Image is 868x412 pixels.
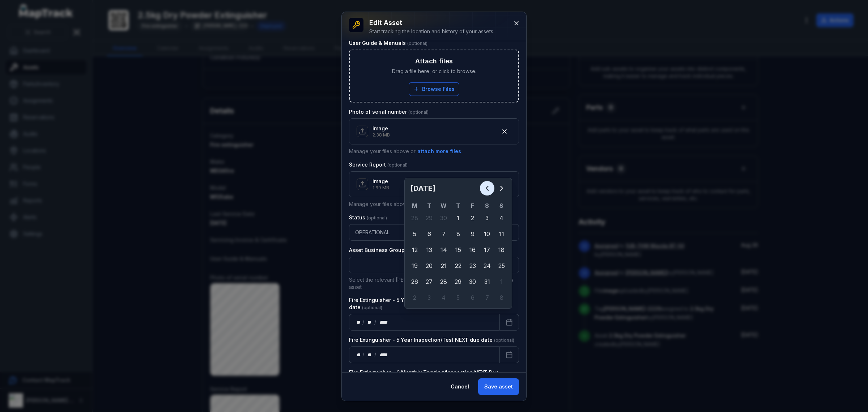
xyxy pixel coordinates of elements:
div: / [362,319,365,326]
div: 2 [465,211,480,225]
div: / [374,351,377,358]
p: image [373,178,389,185]
div: 21 [437,258,451,273]
div: 2 [408,290,422,305]
th: T [422,201,437,210]
p: 2.38 MB [373,132,390,138]
div: 16 [465,243,480,257]
p: Select the relevant [PERSON_NAME] Air Business Department for this asset [349,276,519,291]
div: Calendar [408,181,509,306]
div: Friday 6 June 2025 [465,290,480,305]
div: 6 [465,290,480,305]
p: Manage your files above or [349,200,519,208]
div: Monday 5 May 2025 [408,227,422,241]
div: 11 [494,227,509,241]
div: / [362,351,365,358]
button: Browse Files [409,82,459,96]
div: Sunday 8 June 2025 [494,290,509,305]
label: Fire Extinguisher - 5 Year Inspection/Test LAST completed date [349,297,519,311]
div: Sunday 1 June 2025 [494,274,509,289]
div: Wednesday 7 May 2025 [437,227,451,241]
label: Status [349,214,387,221]
div: Wednesday 30 April 2025 [437,211,451,225]
div: day, [355,319,362,326]
div: Saturday 3 May 2025 [480,211,494,225]
div: 6 [422,227,437,241]
div: year, [377,319,390,326]
div: 3 [480,211,494,225]
div: 24 [480,258,494,273]
label: Photo of serial number [349,108,429,115]
div: Friday 30 May 2025 [465,274,480,289]
div: Monday 2 June 2025 [408,290,422,305]
div: 23 [465,258,480,273]
div: Thursday 29 May 2025 [451,274,465,289]
div: Start tracking the location and history of your assets. [369,28,494,35]
div: 3 [422,290,437,305]
div: 12 [408,243,422,257]
div: Tuesday 20 May 2025 [422,258,437,273]
label: User Guide & Manuals [349,39,427,47]
h3: Edit asset [369,18,494,28]
div: Monday 19 May 2025 [408,258,422,273]
div: Thursday 8 May 2025 [451,227,465,241]
div: Sunday 18 May 2025 [494,243,509,257]
button: Calendar [499,314,519,331]
div: 1 [494,274,509,289]
div: Thursday 22 May 2025 [451,258,465,273]
div: Tuesday 27 May 2025 [422,274,437,289]
div: 1 [451,211,465,225]
div: / [374,319,377,326]
div: 5 [408,227,422,241]
div: Friday 23 May 2025 [465,258,480,273]
div: 7 [437,227,451,241]
div: 19 [408,258,422,273]
div: month, [365,319,375,326]
div: Saturday 17 May 2025 [480,243,494,257]
div: Saturday 7 June 2025 [480,290,494,305]
th: T [451,201,465,210]
p: Manage your files above or [349,147,519,155]
div: Monday 28 April 2025 [408,211,422,225]
div: 8 [451,227,465,241]
th: S [480,201,494,210]
label: Asset Business Group [349,247,426,254]
div: Saturday 10 May 2025 [480,227,494,241]
div: 17 [480,243,494,257]
div: Wednesday 21 May 2025 [437,258,451,273]
div: year, [377,351,390,358]
div: 20 [422,258,437,273]
div: Sunday 11 May 2025 [494,227,509,241]
div: Friday 9 May 2025 [465,227,480,241]
div: Wednesday 14 May 2025 [437,243,451,257]
div: 18 [494,243,509,257]
p: 1.69 MB [373,185,389,191]
div: 15 [451,243,465,257]
div: Tuesday 13 May 2025 [422,243,437,257]
div: Monday 12 May 2025 [408,243,422,257]
div: 7 [480,290,494,305]
span: Drag a file here, or click to browse. [392,68,476,75]
div: Tuesday 6 May 2025 [422,227,437,241]
div: 13 [422,243,437,257]
div: 9 [465,227,480,241]
h2: [DATE] [410,183,480,193]
label: Service Report [349,161,408,168]
p: image [373,125,390,132]
div: 29 [451,274,465,289]
button: Cancel [444,378,475,395]
div: Wednesday 4 June 2025 [437,290,451,305]
div: 5 [451,290,465,305]
div: Thursday 1 May 2025 [451,211,465,225]
div: 27 [422,274,437,289]
button: Save asset [478,378,519,395]
div: 26 [408,274,422,289]
div: Thursday 15 May 2025 [451,243,465,257]
div: month, [365,351,375,358]
div: 30 [465,274,480,289]
div: Sunday 4 May 2025 [494,211,509,225]
label: Fire Extinguisher - 6 Monthly Tagging/Inspection NEXT Due date [349,369,519,383]
div: Tuesday 29 April 2025 [422,211,437,225]
th: W [437,201,451,210]
div: day, [355,351,362,358]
